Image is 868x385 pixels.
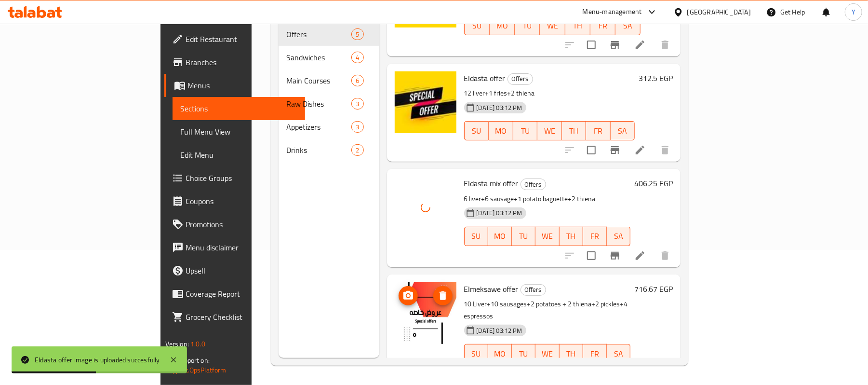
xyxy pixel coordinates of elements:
button: MO [490,16,515,35]
span: FR [590,124,607,138]
div: Appetizers [286,121,351,133]
a: Edit menu item [634,250,646,261]
span: SA [611,347,627,361]
div: items [351,98,363,110]
button: FR [590,16,615,35]
a: Support.OpsPlatform [165,364,227,376]
span: TH [569,19,587,33]
span: SU [468,19,486,33]
div: Offers [507,73,533,85]
p: 6 liver+6 sausage+1 potato baguette+2 thiena [464,193,631,205]
span: 3 [352,99,363,109]
h6: 716.67 EGP [634,282,673,296]
span: Offers [508,73,533,84]
button: delete [654,33,677,56]
span: Sections [180,103,298,114]
div: Drinks2 [279,138,379,162]
span: Version: [165,338,189,350]
span: Main Courses [286,75,351,86]
button: SA [611,121,635,140]
span: WE [539,229,555,243]
a: Coverage Report [164,282,306,305]
img: Eldasta offer [395,71,456,133]
span: MO [494,19,511,33]
span: 2 [352,146,363,155]
button: MO [488,227,512,246]
button: TU [512,227,535,246]
span: 4 [352,53,363,62]
a: Promotions [164,213,306,236]
h6: 406.25 EGP [634,177,673,190]
a: Edit menu item [634,144,646,156]
span: [DATE] 03:12 PM [473,326,526,335]
a: Branches [164,51,306,74]
button: FR [586,121,611,140]
span: Drinks [286,144,351,156]
div: items [351,28,363,40]
button: TU [513,121,538,140]
p: 12 liver+1 fries+2 thiena [464,87,635,99]
img: Elmeksawe offer [395,282,456,344]
button: MO [488,344,512,363]
button: Branch-specific-item [603,33,627,56]
button: delete [654,138,677,162]
a: Grocery Checklist [164,305,306,329]
span: TH [563,347,579,361]
span: Offers [286,28,351,40]
span: 6 [352,76,363,85]
a: Edit Restaurant [164,27,306,51]
span: SU [468,124,485,138]
button: SU [464,227,488,246]
span: SA [614,124,631,138]
span: TU [516,229,532,243]
span: SA [611,229,627,243]
button: Branch-specific-item [603,138,627,162]
span: FR [587,347,603,361]
span: FR [594,19,612,33]
div: [GEOGRAPHIC_DATA] [687,7,751,17]
button: TU [515,16,540,35]
span: Offers [521,179,546,190]
button: SU [464,121,489,140]
div: Main Courses6 [279,69,379,92]
span: Select to update [581,246,601,266]
div: items [351,121,363,133]
span: Edit Restaurant [186,33,298,45]
a: Upsell [164,259,306,282]
span: Eldasta offer [464,71,506,85]
span: 5 [352,30,363,39]
button: FR [583,227,607,246]
span: 3 [352,123,363,132]
span: Promotions [186,219,298,230]
span: MO [492,347,508,361]
button: WE [535,227,559,246]
span: TU [516,347,532,361]
a: Coupons [164,190,306,213]
span: 1.0.0 [190,338,205,350]
span: Eldasta mix offer [464,176,519,191]
div: Offers5 [279,23,379,46]
a: Edit Menu [173,143,306,166]
span: Get support on: [165,354,210,367]
div: items [351,144,363,156]
span: WE [541,124,558,138]
span: Raw Dishes [286,98,351,110]
span: SU [468,229,484,243]
div: Sandwiches4 [279,46,379,69]
button: TH [562,121,587,140]
span: MO [493,124,509,138]
span: TH [563,229,579,243]
button: Branch-specific-item [603,244,627,267]
span: TU [517,124,534,138]
button: SA [607,227,630,246]
span: Y [852,7,855,17]
span: [DATE] 03:12 PM [473,103,526,112]
h6: 312.5 EGP [639,71,673,85]
button: TH [565,16,590,35]
a: Menu disclaimer [164,236,306,259]
div: Raw Dishes3 [279,92,379,115]
span: Menu disclaimer [186,242,298,253]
